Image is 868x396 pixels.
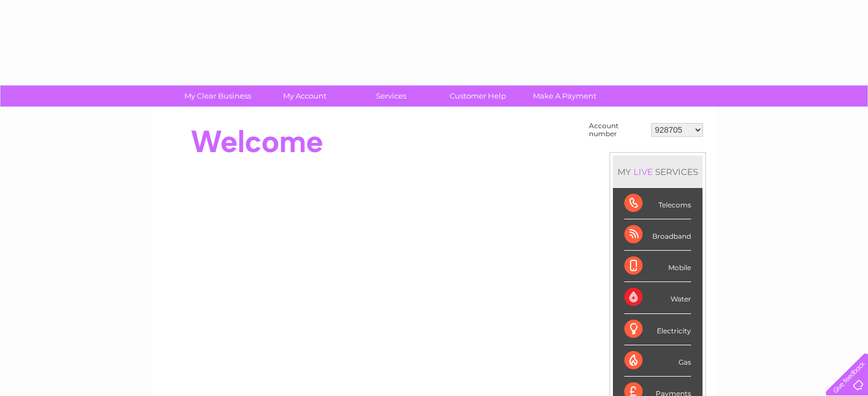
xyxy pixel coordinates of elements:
a: Services [344,85,438,107]
div: Electricity [624,314,691,345]
div: LIVE [631,166,655,177]
div: Gas [624,345,691,377]
div: Telecoms [624,188,691,219]
a: My Clear Business [171,85,265,107]
div: Broadband [624,219,691,251]
div: MY SERVICES [613,156,703,188]
a: My Account [257,85,352,107]
div: Water [624,282,691,313]
td: Account number [586,119,648,141]
div: Mobile [624,251,691,282]
a: Make A Payment [518,85,612,107]
a: Customer Help [431,85,525,107]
